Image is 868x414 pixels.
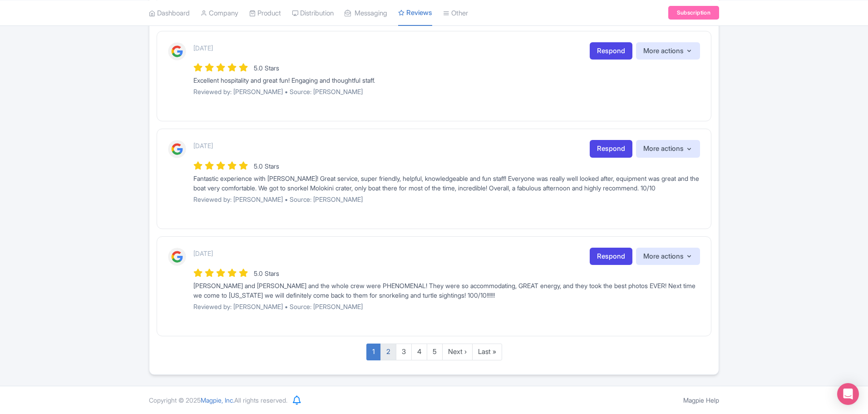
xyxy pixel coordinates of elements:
[837,383,859,405] div: Open Intercom Messenger
[193,302,700,311] p: Reviewed by: [PERSON_NAME] • Source: [PERSON_NAME]
[442,344,473,360] a: Next ›
[201,0,238,25] a: Company
[636,42,700,60] button: More actions
[168,140,186,158] img: Google Logo
[590,42,632,60] a: Respond
[396,344,412,360] a: 3
[345,0,387,25] a: Messaging
[427,344,443,360] a: 5
[168,42,186,60] img: Google Logo
[249,0,281,25] a: Product
[380,344,396,360] a: 2
[366,344,381,360] a: 1
[193,87,700,96] p: Reviewed by: [PERSON_NAME] • Source: [PERSON_NAME]
[443,0,468,25] a: Other
[254,162,279,170] span: 5.0 Stars
[193,249,213,258] p: [DATE]
[193,75,700,85] div: Excellent hospitality and great fun! Engaging and thoughtful staff.
[292,0,334,25] a: Distribution
[411,344,427,360] a: 4
[668,6,719,20] a: Subscription
[636,248,700,265] button: More actions
[201,396,234,404] span: Magpie, Inc.
[683,396,719,404] a: Magpie Help
[143,395,293,405] div: Copyright © 2025 All rights reserved.
[193,195,700,204] p: Reviewed by: [PERSON_NAME] • Source: [PERSON_NAME]
[472,344,502,360] a: Last »
[193,174,700,193] div: Fantastic experience with [PERSON_NAME]! Great service, super friendly, helpful, knowledgeable an...
[254,64,279,72] span: 5.0 Stars
[193,141,213,150] p: [DATE]
[636,140,700,158] button: More actions
[168,248,186,266] img: Google Logo
[193,43,213,53] p: [DATE]
[590,140,632,158] a: Respond
[149,0,190,25] a: Dashboard
[193,281,700,300] div: [PERSON_NAME] and [PERSON_NAME] and the whole crew were PHENOMENAL! They were so accommodating, G...
[590,248,632,265] a: Respond
[254,269,279,277] span: 5.0 Stars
